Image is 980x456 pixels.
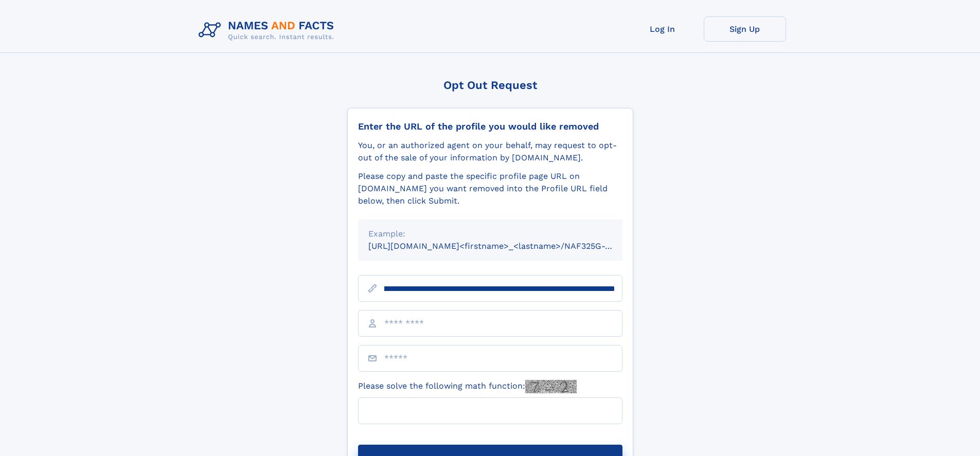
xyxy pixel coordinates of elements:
[358,170,622,207] div: Please copy and paste the specific profile page URL on [DOMAIN_NAME] you want removed into the Pr...
[358,380,577,393] label: Please solve the following math function:
[358,121,622,132] div: Enter the URL of the profile you would like removed
[194,16,343,44] img: Logo Names and Facts
[704,16,786,42] a: Sign Up
[368,228,612,240] div: Example:
[347,79,633,92] div: Opt Out Request
[358,139,622,164] div: You, or an authorized agent on your behalf, may request to opt-out of the sale of your informatio...
[368,241,642,251] small: [URL][DOMAIN_NAME]<firstname>_<lastname>/NAF325G-xxxxxxxx
[621,16,704,42] a: Log In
